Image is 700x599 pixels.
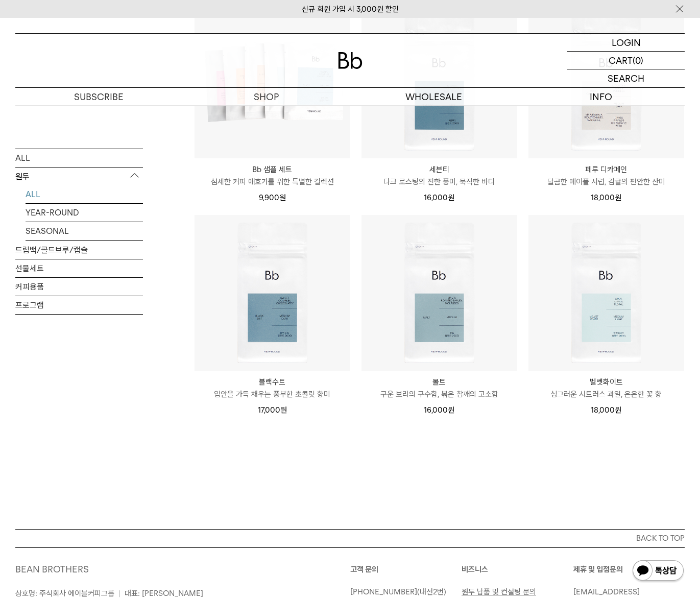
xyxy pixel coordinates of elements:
[125,589,203,598] span: 대표: [PERSON_NAME]
[15,259,143,277] a: 선물세트
[361,176,517,188] p: 다크 로스팅의 진한 풍미, 묵직한 바디
[361,388,517,400] p: 구운 보리의 구수함, 볶은 참깨의 고소함
[591,193,621,202] span: 18,000
[15,149,143,166] a: ALL
[195,215,350,371] img: 블랙수트
[612,34,641,51] p: LOGIN
[350,563,462,576] p: 고객 문의
[608,69,644,87] p: SEARCH
[15,296,143,314] a: 프로그램
[615,193,621,202] span: 원
[361,376,517,400] a: 몰트 구운 보리의 구수함, 볶은 참깨의 고소함
[195,176,350,188] p: 섬세한 커피 애호가를 위한 특별한 컬렉션
[448,193,454,202] span: 원
[15,241,143,258] a: 드립백/콜드브루/캡슐
[528,376,684,388] p: 벨벳화이트
[462,587,536,596] a: 원두 납품 및 컨설팅 문의
[528,163,684,176] p: 페루 디카페인
[350,586,457,598] p: (내선2번)
[361,163,517,188] a: 세븐티 다크 로스팅의 진한 풍미, 묵직한 바디
[195,388,350,400] p: 입안을 가득 채우는 풍부한 초콜릿 향미
[195,163,350,188] a: Bb 샘플 세트 섬세한 커피 애호가를 위한 특별한 컬렉션
[528,163,684,188] a: 페루 디카페인 달콤한 메이플 시럽, 감귤의 편안한 산미
[517,88,685,106] p: INFO
[15,529,685,547] button: BACK TO TOP
[528,176,684,188] p: 달콤한 메이플 시럽, 감귤의 편안한 산미
[350,88,518,106] p: WHOLESALE
[528,376,684,400] a: 벨벳화이트 싱그러운 시트러스 과일, 은은한 꽃 향
[26,185,143,203] a: ALL
[15,277,143,295] a: 커피용품
[195,376,350,400] a: 블랙수트 입안을 가득 채우는 풍부한 초콜릿 향미
[15,88,183,106] a: SUBSCRIBE
[15,564,89,574] a: BEAN BROTHERS
[302,5,399,14] a: 신규 회원 가입 시 3,000원 할인
[609,52,633,69] p: CART
[15,167,143,185] p: 원두
[361,376,517,388] p: 몰트
[424,405,454,415] span: 16,000
[279,193,286,202] span: 원
[195,163,350,176] p: Bb 샘플 세트
[26,203,143,221] a: YEAR-ROUND
[280,405,287,415] span: 원
[567,34,685,52] a: LOGIN
[633,52,643,69] p: (0)
[573,563,685,576] p: 제휴 및 입점문의
[567,52,685,69] a: CART (0)
[528,388,684,400] p: 싱그러운 시트러스 과일, 은은한 꽃 향
[350,587,417,596] a: [PHONE_NUMBER]
[258,405,287,415] span: 17,000
[15,589,114,598] span: 상호명: 주식회사 에이블커피그룹
[448,405,454,415] span: 원
[183,88,350,106] a: SHOP
[259,193,286,202] span: 9,900
[528,215,684,371] img: 벨벳화이트
[338,52,363,69] img: 로고
[361,215,517,371] img: 몰트
[615,405,621,415] span: 원
[462,563,573,576] p: 비즈니스
[361,163,517,176] p: 세븐티
[195,376,350,388] p: 블랙수트
[591,405,621,415] span: 18,000
[632,559,685,584] img: 카카오톡 채널 1:1 채팅 버튼
[26,222,143,239] a: SEASONAL
[424,193,454,202] span: 16,000
[118,589,120,598] span: |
